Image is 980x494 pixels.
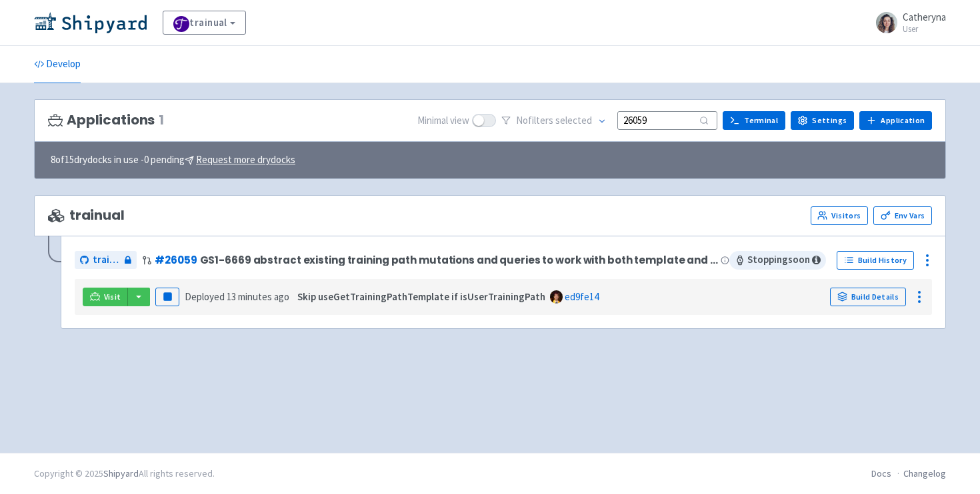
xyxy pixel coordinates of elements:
a: Develop [34,46,81,83]
span: Catheryna [903,11,946,23]
span: Deployed [185,290,289,303]
span: trainual [48,208,125,223]
u: Request more drydocks [196,153,295,166]
span: Visit [104,292,121,302]
a: Build Details [830,288,906,306]
a: Build History [837,251,914,270]
a: trainual [75,251,137,269]
div: Copyright © 2025 All rights reserved. [34,467,215,481]
a: Catheryna User [868,12,946,33]
a: Terminal [723,111,785,130]
span: trainual [93,252,121,268]
a: Shipyard [103,467,139,479]
img: Shipyard logo [34,12,147,33]
button: Pause [155,288,179,306]
small: User [903,25,946,33]
a: trainual [163,11,246,35]
span: GS1-6669 abstract existing training path mutations and queries to work with both template and use... [200,254,719,266]
a: Docs [871,467,891,479]
span: No filter s [516,113,592,128]
a: ed9fe14 [565,290,599,303]
input: Search... [617,111,717,129]
a: Settings [791,111,854,130]
span: selected [555,114,592,126]
a: #26059 [155,253,197,267]
a: Env Vars [873,206,932,225]
a: Visit [83,288,128,306]
a: Visitors [811,206,868,225]
strong: Skip useGetTrainingPathTemplate if isUserTrainingPath [297,290,545,303]
h3: Applications [48,113,164,128]
time: 13 minutes ago [227,290,289,303]
span: 1 [159,113,164,128]
span: 8 of 15 drydocks in use - 0 pending [51,152,295,168]
a: Application [859,111,932,130]
span: Minimal view [417,113,469,128]
span: Stopping soon [729,251,826,270]
a: Changelog [903,467,946,479]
